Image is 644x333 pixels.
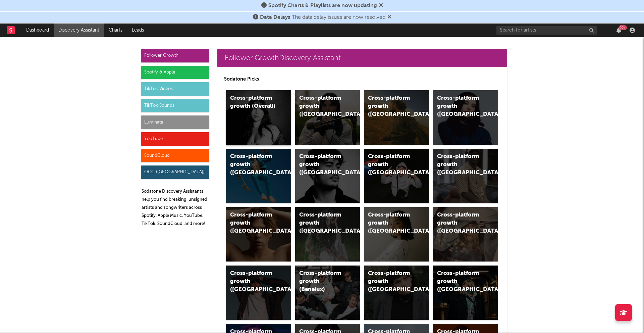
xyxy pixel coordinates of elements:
[230,94,276,110] div: Cross-platform growth (Overall)
[142,188,209,228] p: Sodatone Discovery Assistants help you find breaking, unsigned artists and songwriters across Spo...
[437,211,483,235] div: Cross-platform growth ([GEOGRAPHIC_DATA])
[54,23,104,37] a: Discovery Assistant
[616,28,621,33] button: 99+
[226,149,291,203] a: Cross-platform growth ([GEOGRAPHIC_DATA])
[433,266,498,320] a: Cross-platform growth ([GEOGRAPHIC_DATA])
[433,149,498,203] a: Cross-platform growth ([GEOGRAPHIC_DATA])
[226,266,291,320] a: Cross-platform growth ([GEOGRAPHIC_DATA])
[295,266,360,320] a: Cross-platform growth (Benelux)
[619,25,627,30] div: 99 +
[496,26,597,35] input: Search for artists
[364,266,429,320] a: Cross-platform growth ([GEOGRAPHIC_DATA])
[364,90,429,145] a: Cross-platform growth ([GEOGRAPHIC_DATA])
[141,82,209,96] div: TikTok Videos
[437,270,483,294] div: Cross-platform growth ([GEOGRAPHIC_DATA])
[295,149,360,203] a: Cross-platform growth ([GEOGRAPHIC_DATA])
[295,90,360,145] a: Cross-platform growth ([GEOGRAPHIC_DATA])
[268,3,377,8] span: Spotify Charts & Playlists are now updating
[295,207,360,261] a: Cross-platform growth ([GEOGRAPHIC_DATA])
[368,153,414,177] div: Cross-platform growth ([GEOGRAPHIC_DATA]/GSA)
[437,153,483,177] div: Cross-platform growth ([GEOGRAPHIC_DATA])
[141,115,209,129] div: Luminate
[230,153,276,177] div: Cross-platform growth ([GEOGRAPHIC_DATA])
[141,132,209,146] div: YouTube
[104,23,127,37] a: Charts
[141,149,209,162] div: SoundCloud
[299,211,345,235] div: Cross-platform growth ([GEOGRAPHIC_DATA])
[141,49,209,62] div: Follower Growth
[226,90,291,145] a: Cross-platform growth (Overall)
[368,94,414,118] div: Cross-platform growth ([GEOGRAPHIC_DATA])
[433,90,498,145] a: Cross-platform growth ([GEOGRAPHIC_DATA])
[226,207,291,261] a: Cross-platform growth ([GEOGRAPHIC_DATA])
[21,23,54,37] a: Dashboard
[379,3,383,8] span: Dismiss
[299,270,345,294] div: Cross-platform growth (Benelux)
[433,207,498,261] a: Cross-platform growth ([GEOGRAPHIC_DATA])
[364,149,429,203] a: Cross-platform growth ([GEOGRAPHIC_DATA]/GSA)
[127,23,149,37] a: Leads
[224,75,500,83] p: Sodatone Picks
[260,15,290,20] span: Data Delays
[260,15,385,20] span: : The data delay issues are now resolved
[141,165,209,179] div: OCC ([GEOGRAPHIC_DATA])
[230,270,276,294] div: Cross-platform growth ([GEOGRAPHIC_DATA])
[437,94,483,118] div: Cross-platform growth ([GEOGRAPHIC_DATA])
[368,270,414,294] div: Cross-platform growth ([GEOGRAPHIC_DATA])
[364,207,429,261] a: Cross-platform growth ([GEOGRAPHIC_DATA])
[217,49,507,67] a: Follower GrowthDiscovery Assistant
[368,211,414,235] div: Cross-platform growth ([GEOGRAPHIC_DATA])
[230,211,276,235] div: Cross-platform growth ([GEOGRAPHIC_DATA])
[141,99,209,112] div: TikTok Sounds
[299,94,345,118] div: Cross-platform growth ([GEOGRAPHIC_DATA])
[387,15,391,20] span: Dismiss
[299,153,345,177] div: Cross-platform growth ([GEOGRAPHIC_DATA])
[141,66,209,79] div: Spotify & Apple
